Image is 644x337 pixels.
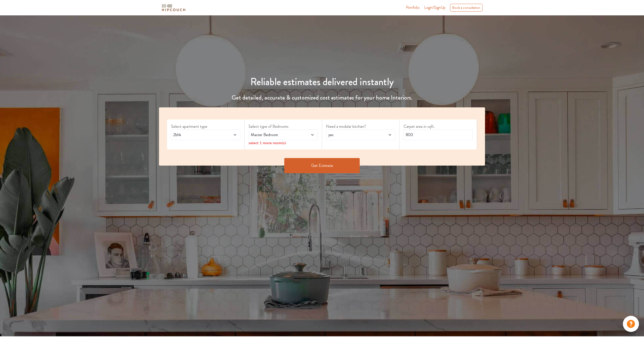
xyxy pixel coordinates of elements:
label: Need a modular kitchen? [326,124,395,130]
label: Select apartment type [171,124,240,130]
h4: Get detailed, accurate & customized cost estimates for your home Interiors. [110,94,534,101]
div: select 1 more room(s) [249,140,318,145]
span: Master Bedroom [250,132,298,138]
h1: Reliable estimates delivered instantly [110,76,534,88]
input: Enter area sqft [404,130,473,140]
span: logo-horizontal.svg [161,2,186,13]
label: Carpet area in sqft. [404,124,473,130]
button: Get Estimate [284,158,360,173]
img: logo-horizontal.svg [161,3,186,12]
span: yes [327,132,376,138]
span: Login/SignUp [424,5,446,10]
span: 2bhk [172,132,221,138]
div: Book a consultation [450,4,482,12]
label: Select type of Bedrooms [249,124,318,130]
a: Portfolio [406,5,420,11]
